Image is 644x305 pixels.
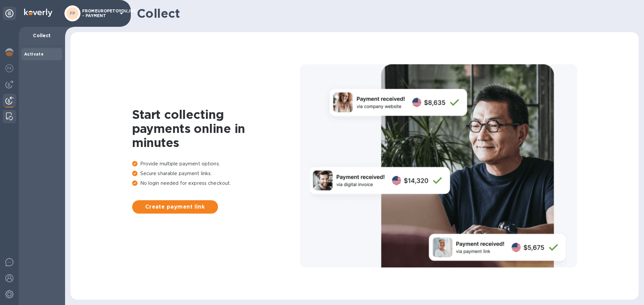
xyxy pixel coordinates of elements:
span: Create payment link [138,203,213,211]
img: Logo [24,9,52,17]
p: No login needed for express checkout. [132,180,300,187]
b: Activate [24,52,44,57]
img: Foreign exchange [5,64,13,72]
h1: Collect [137,6,633,20]
div: Unpin categories [3,7,16,20]
p: Secure sharable payment links. [132,170,300,177]
button: Create payment link [132,200,218,214]
p: FROMEUROPETOYOU,INC - PAYMENT [82,9,116,18]
b: FP [70,11,75,16]
h1: Start collecting payments online in minutes [132,107,300,150]
p: Collect [24,32,60,39]
p: Provide multiple payment options. [132,160,300,167]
